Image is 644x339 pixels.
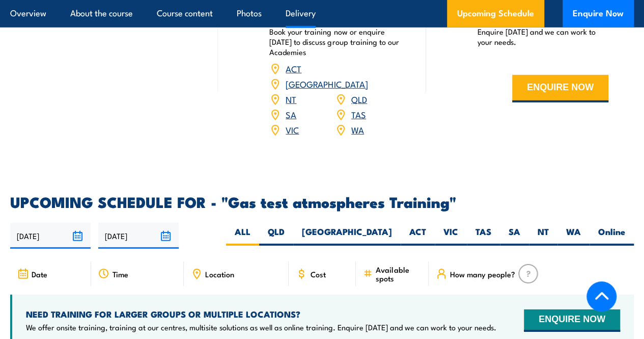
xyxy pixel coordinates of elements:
a: TAS [351,108,366,120]
input: To date [98,223,179,249]
a: VIC [286,123,299,136]
a: [GEOGRAPHIC_DATA] [286,77,368,90]
span: Time [113,270,128,278]
a: SA [286,108,296,120]
label: QLD [259,226,293,246]
span: Available spots [376,265,422,282]
span: Cost [310,270,325,278]
label: [GEOGRAPHIC_DATA] [293,226,401,246]
label: ALL [226,226,259,246]
input: From date [10,223,91,249]
span: How many people? [450,270,515,278]
button: ENQUIRE NOW [524,309,620,332]
p: We offer onsite training, training at our centres, multisite solutions as well as online training... [26,322,496,332]
label: Online [590,226,634,246]
label: NT [529,226,557,246]
label: WA [557,226,590,246]
p: Book your training now or enquire [DATE] to discuss group training to our Academies [269,27,400,57]
span: Date [32,270,47,278]
span: Location [205,270,234,278]
label: TAS [467,226,500,246]
h4: NEED TRAINING FOR LARGER GROUPS OR MULTIPLE LOCATIONS? [26,308,496,320]
p: Enquire [DATE] and we can work to your needs. [478,27,608,47]
button: ENQUIRE NOW [512,75,608,102]
h2: UPCOMING SCHEDULE FOR - "Gas test atmospheres Training" [10,195,634,208]
label: VIC [435,226,467,246]
a: ACT [286,62,301,74]
a: QLD [351,93,367,105]
a: NT [286,93,296,105]
label: ACT [401,226,435,246]
label: SA [500,226,529,246]
a: WA [351,123,364,136]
